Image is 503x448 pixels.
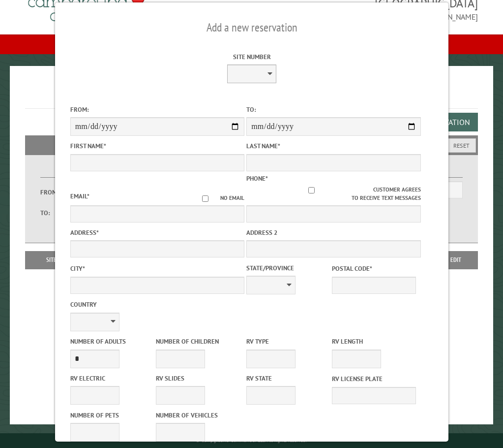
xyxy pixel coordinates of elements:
h2: Filters [25,135,478,154]
th: Site [30,251,73,269]
label: Customer agrees to receive text messages [246,186,421,202]
small: © Campground Commander LLC. All rights reserved. [196,437,307,444]
label: City [70,264,244,273]
label: RV State [246,374,330,383]
label: Number of Adults [70,337,153,346]
label: To: [40,208,66,218]
label: Dates [40,166,144,178]
label: State/Province [246,263,330,273]
input: No email [190,195,220,202]
h2: Add a new reservation [70,18,433,37]
label: Postal Code [332,264,415,273]
label: From: [70,105,244,114]
label: Site Number [164,52,339,62]
label: Address [70,228,244,237]
th: Edit [433,251,478,269]
label: RV Type [246,337,330,346]
label: To: [246,105,421,114]
label: First Name [70,141,244,151]
h1: Reservations [25,82,478,109]
label: Address 2 [246,228,421,237]
label: RV Slides [155,374,239,383]
label: Number of Vehicles [155,411,239,420]
label: Country [70,300,244,309]
label: RV Electric [70,374,153,383]
button: Reset [447,138,476,153]
label: Number of Pets [70,411,153,420]
label: No email [190,194,244,202]
input: Customer agrees to receive text messages [250,187,373,193]
label: Last Name [246,141,421,151]
label: RV License Plate [332,374,415,384]
label: Phone [246,174,268,183]
label: Email [70,192,89,200]
label: Number of Children [155,337,239,346]
label: RV Length [332,337,415,346]
label: From: [40,188,66,197]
